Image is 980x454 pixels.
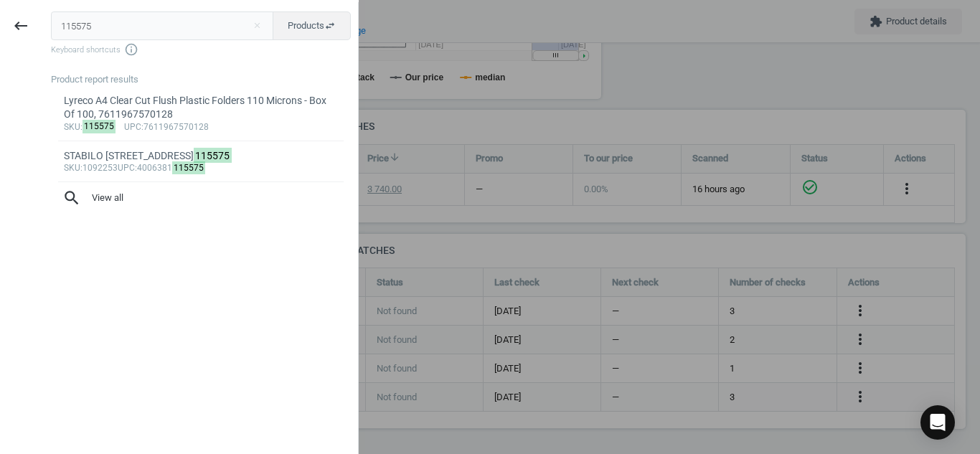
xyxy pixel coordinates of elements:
[324,20,336,32] i: swap_horiz
[64,163,339,174] div: :1092253 :4006381
[64,149,339,163] div: STABILO [STREET_ADDRESS]
[118,163,135,173] span: upc
[12,17,29,34] i: keyboard_backspace
[64,94,339,122] div: Lyreco A4 Clear Cut Flush Plastic Folders 110 Microns - Box Of 100, 7611967570128
[83,120,116,133] mark: 115575
[51,182,351,214] button: searchView all
[51,73,358,86] div: Product report results
[273,11,351,40] button: Productsswap_horiz
[64,122,80,132] span: sku
[246,19,268,32] button: Close
[51,11,274,40] input: Enter the SKU or product name
[62,189,339,207] span: View all
[51,42,351,57] span: Keyboard shortcuts
[124,122,141,132] span: upc
[64,122,339,133] div: : :7611967570128
[920,405,955,440] div: Open Intercom Messenger
[194,148,232,164] mark: 115575
[4,9,37,43] button: keyboard_backspace
[64,163,80,173] span: sku
[172,161,206,175] mark: 115575
[62,189,81,207] i: search
[288,19,336,32] span: Products
[124,42,138,57] i: info_outline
